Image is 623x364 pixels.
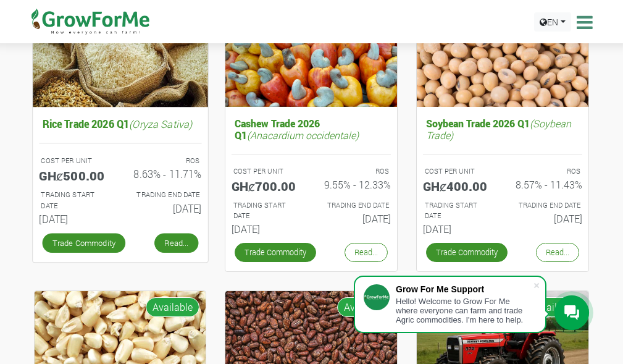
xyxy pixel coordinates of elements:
a: Rice Trade 2026 Q1(Oryza Sativa) COST PER UNIT GHȼ500.00 ROS 8.63% - 11.71% TRADING START DATE [D... [39,114,201,230]
p: Estimated Trading Start Date [425,200,491,221]
h5: Rice Trade 2026 Q1 [39,114,201,133]
a: Soybean Trade 2026 Q1(Soybean Trade) COST PER UNIT GHȼ400.00 ROS 8.57% - 11.43% TRADING START DAT... [423,114,582,240]
h5: GHȼ400.00 [423,179,493,193]
a: Trade Commodity [42,233,125,253]
a: Cashew Trade 2026 Q1(Anacardium occidentale) COST PER UNIT GHȼ700.00 ROS 9.55% - 12.33% TRADING S... [232,114,391,240]
p: COST PER UNIT [425,166,491,177]
h5: GHȼ700.00 [232,179,302,193]
h6: 8.57% - 11.43% [512,179,582,190]
p: Estimated Trading Start Date [41,190,109,211]
div: Grow For Me Support [396,284,533,294]
p: COST PER UNIT [41,155,109,166]
h5: Soybean Trade 2026 Q1 [423,114,582,144]
h6: [DATE] [232,223,302,235]
h6: [DATE] [320,213,391,224]
a: EN [534,12,571,32]
h6: [DATE] [130,202,201,214]
h5: GHȼ500.00 [39,167,111,182]
div: Hello! Welcome to Grow For Me where everyone can farm and trade Agric commodities. I'm here to help. [396,297,533,324]
i: (Soybean Trade) [426,117,571,142]
p: Estimated Trading End Date [322,200,389,211]
span: Available [337,297,391,317]
i: (Anacardium occidentale) [247,129,359,142]
h6: [DATE] [512,213,582,224]
h6: [DATE] [39,213,111,225]
h6: [DATE] [423,223,493,235]
a: Read... [345,243,388,262]
p: COST PER UNIT [233,166,300,177]
h6: 9.55% - 12.33% [320,179,391,190]
a: Trade Commodity [235,243,316,262]
p: Estimated Trading End Date [132,190,199,200]
p: ROS [322,166,389,177]
i: (Oryza Sativa) [129,117,192,130]
p: Estimated Trading End Date [514,200,580,211]
a: Read... [536,243,579,262]
p: ROS [514,166,580,177]
a: Trade Commodity [426,243,508,262]
p: ROS [132,155,199,166]
p: Estimated Trading Start Date [233,200,300,221]
h6: 8.63% - 11.71% [130,167,201,180]
a: Read... [154,233,198,253]
span: Available [146,297,199,317]
h5: Cashew Trade 2026 Q1 [232,114,391,144]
